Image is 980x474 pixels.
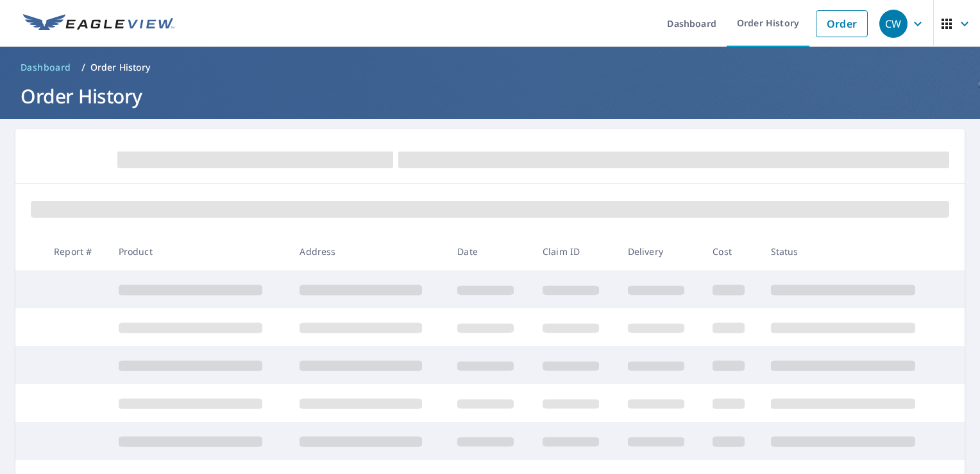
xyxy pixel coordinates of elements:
li: / [81,60,85,75]
th: Claim ID [532,233,618,270]
th: Report # [44,233,108,270]
img: EV Logo [23,14,174,33]
nav: breadcrumb [15,57,965,78]
a: Order [816,10,868,37]
th: Status [761,233,942,270]
th: Date [447,233,532,270]
th: Address [289,233,447,270]
span: Dashboard [21,61,71,74]
th: Product [108,233,290,270]
a: Dashboard [15,57,76,78]
th: Delivery [618,233,703,270]
p: Order History [90,61,151,74]
h1: Order History [15,83,965,109]
th: Cost [702,233,760,270]
div: CW [879,10,908,38]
